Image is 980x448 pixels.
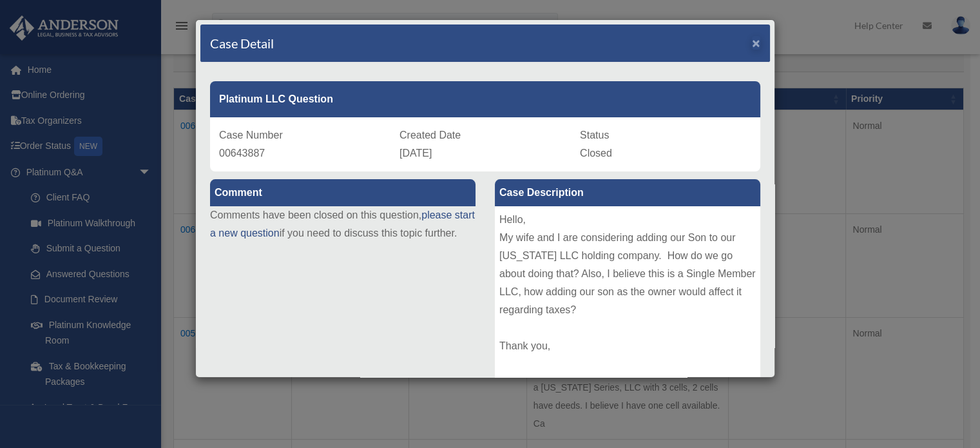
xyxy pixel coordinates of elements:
button: Close [752,36,760,50]
label: Case Description [495,179,760,206]
div: Hello, My wife and I are considering adding our Son to our [US_STATE] LLC holding company. How do... [495,206,760,400]
span: Closed [580,148,612,159]
h4: Case Detail [210,34,274,52]
a: please start a new question [210,209,475,239]
label: Comment [210,179,476,206]
span: × [752,35,760,50]
span: Created Date [399,130,461,141]
span: 00643887 [219,148,265,159]
span: Status [580,130,609,141]
div: Platinum LLC Question [210,81,760,117]
p: Comments have been closed on this question, if you need to discuss this topic further. [210,206,476,242]
span: [DATE] [399,148,432,159]
span: Case Number [219,130,283,141]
